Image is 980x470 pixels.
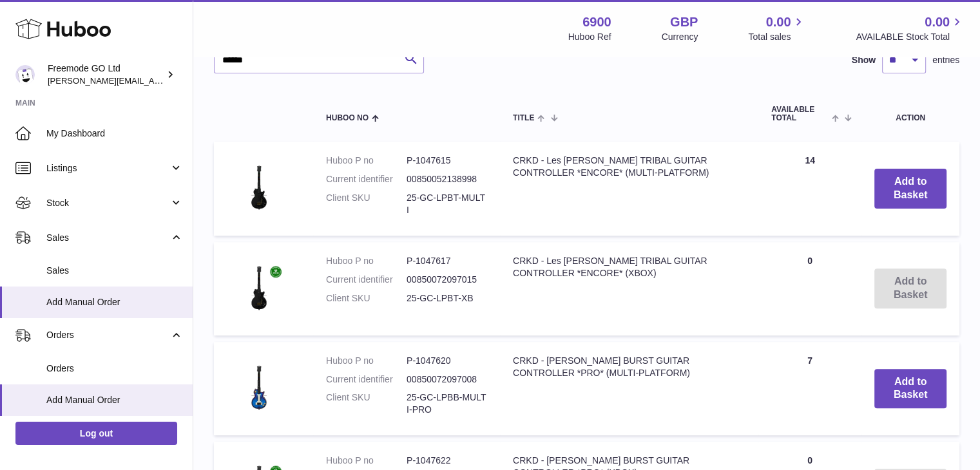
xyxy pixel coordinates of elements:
dd: 00850072097008 [407,373,487,386]
dt: Client SKU [326,192,407,216]
td: 0 [758,242,861,335]
span: Title [513,114,534,122]
dd: P-1047617 [407,255,487,267]
dd: 25-GC-LPBT-MULTI [407,192,487,216]
label: Show [852,54,876,66]
strong: GBP [670,14,698,31]
dd: P-1047620 [407,355,487,367]
span: AVAILABLE Stock Total [856,31,965,43]
button: Add to Basket [874,369,946,409]
span: Sales [46,265,183,277]
span: Orders [46,362,183,375]
span: Stock [46,197,169,209]
button: Add to Basket [874,169,946,209]
dt: Huboo P no [326,255,407,267]
span: 0.00 [925,14,950,31]
dd: P-1047615 [407,155,487,167]
img: CRKD - Les Paul BLACK TRIBAL GUITAR CONTROLLER *ENCORE* (XBOX) [227,255,291,319]
span: Total sales [748,31,805,43]
a: 0.00 Total sales [748,14,805,43]
dd: 00850052138998 [407,173,487,185]
span: 0.00 [766,14,791,31]
td: 14 [758,142,861,236]
td: 7 [758,342,861,436]
dt: Client SKU [326,292,407,305]
span: [PERSON_NAME][EMAIL_ADDRESS][DOMAIN_NAME] [48,75,258,86]
td: CRKD - [PERSON_NAME] BURST GUITAR CONTROLLER *PRO* (MULTI-PLATFORM) [500,342,758,436]
dt: Client SKU [326,391,407,416]
div: Huboo Ref [568,31,611,43]
a: 0.00 AVAILABLE Stock Total [856,14,965,43]
dt: Current identifier [326,373,407,386]
span: Listings [46,162,169,174]
dt: Huboo P no [326,455,407,467]
span: Add Manual Order [46,394,183,406]
dd: 25-GC-LPBT-XB [407,292,487,305]
dt: Huboo P no [326,355,407,367]
dd: P-1047622 [407,455,487,467]
div: Currency [662,31,698,43]
span: Orders [46,329,169,341]
div: Freemode GO Ltd [48,62,164,87]
span: AVAILABLE Total [771,106,829,122]
dt: Current identifier [326,173,407,185]
img: CRKD - Les Paul BLUEBERRY BURST GUITAR CONTROLLER *PRO* (MULTI-PLATFORM) [227,355,291,419]
span: Huboo no [326,114,369,122]
dd: 00850072097015 [407,274,487,286]
th: Action [861,93,959,135]
td: CRKD - Les [PERSON_NAME] TRIBAL GUITAR CONTROLLER *ENCORE* (MULTI-PLATFORM) [500,142,758,236]
dt: Current identifier [326,274,407,286]
span: Add Manual Order [46,296,183,308]
td: CRKD - Les [PERSON_NAME] TRIBAL GUITAR CONTROLLER *ENCORE* (XBOX) [500,242,758,335]
a: Log out [15,422,177,445]
dt: Huboo P no [326,155,407,167]
dd: 25-GC-LPBB-MULTI-PRO [407,391,487,416]
span: My Dashboard [46,127,183,140]
strong: 6900 [582,14,611,31]
img: lenka.smikniarova@gioteck.com [15,65,35,84]
img: CRKD - Les Paul BLACK TRIBAL GUITAR CONTROLLER *ENCORE* (MULTI-PLATFORM) [227,155,291,219]
span: entries [932,54,959,66]
span: Sales [46,232,169,244]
